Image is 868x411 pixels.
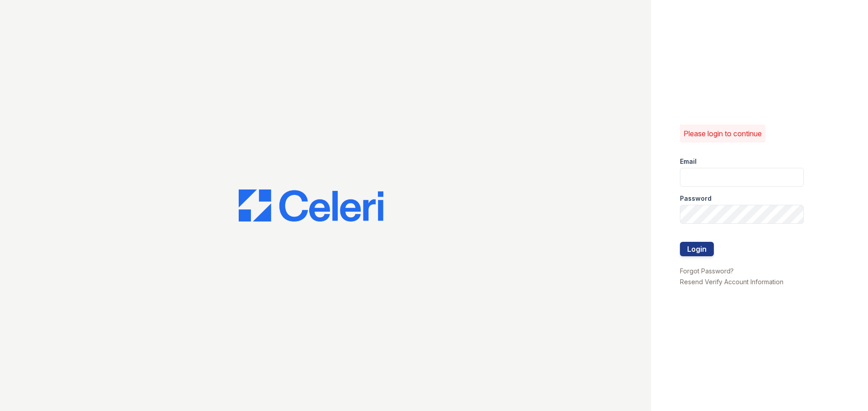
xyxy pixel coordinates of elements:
button: Login [680,242,714,256]
p: Please login to continue [684,128,762,139]
label: Password [680,194,712,203]
label: Email [680,157,697,166]
a: Resend Verify Account Information [680,278,783,286]
a: Forgot Password? [680,267,734,275]
img: CE_Logo_Blue-a8612792a0a2168367f1c8372b55b34899dd931a85d93a1a3d3e32e68fde9ad4.png [239,189,383,222]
